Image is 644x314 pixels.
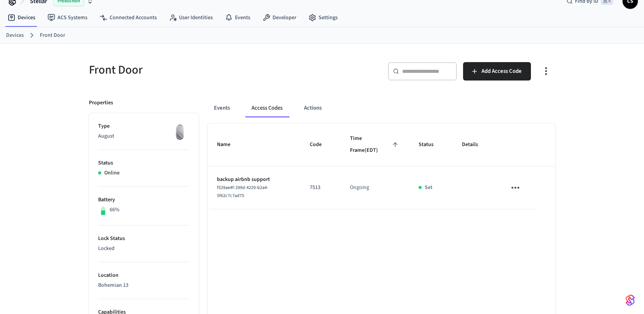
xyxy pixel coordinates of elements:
p: Battery [98,196,189,204]
p: Lock Status [98,235,189,243]
a: Events [219,11,256,25]
button: Add Access Code [463,62,531,81]
span: Details [462,139,488,151]
span: Add Access Code [481,66,522,76]
div: ant example [208,99,555,117]
p: Type [98,122,189,130]
p: Locked [98,245,189,253]
span: f529ae4f-299d-4229-b2a4-5f62c7c7ad75 [217,184,268,199]
span: Time Frame(EDT) [350,133,400,157]
button: Access Codes [245,99,289,117]
p: 66% [110,206,120,214]
p: 7513 [310,184,332,192]
p: Properties [89,99,113,107]
table: sticky table [208,123,555,209]
p: Online [104,169,120,177]
h5: Front Door [89,62,317,78]
p: Status [98,159,189,167]
img: SeamLogoGradient.69752ec5.svg [626,294,635,306]
button: Actions [298,99,328,117]
span: Code [310,139,332,151]
a: Connected Accounts [94,11,163,25]
p: August [98,132,189,140]
p: Set [425,184,432,192]
span: Name [217,139,240,151]
td: Ongoing [341,166,409,209]
span: Status [419,139,444,151]
a: Devices [2,11,41,25]
p: backup airbnb support [217,176,291,184]
a: ACS Systems [41,11,94,25]
a: Devices [6,31,24,39]
button: Events [208,99,236,117]
a: User Identities [163,11,219,25]
p: Location [98,271,189,279]
p: Bohemian 13 [98,281,189,289]
a: Front Door [40,31,65,39]
img: August Wifi Smart Lock 3rd Gen, Silver, Front [170,122,189,141]
a: Settings [302,11,344,25]
a: Developer [256,11,302,25]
